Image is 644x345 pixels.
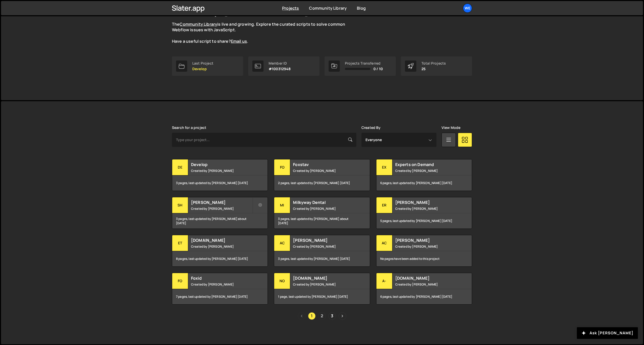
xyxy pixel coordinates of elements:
div: et [172,235,188,251]
a: Projects [282,5,299,11]
a: We [463,4,472,13]
div: Ac [376,235,392,251]
div: Pagination [172,312,472,320]
div: 5 pages, last updated by [PERSON_NAME] [DATE] [376,213,472,229]
div: 3 pages, last updated by [PERSON_NAME] [DATE] [172,175,268,191]
p: The is live and growing. Explore the curated scripts to solve common Webflow issues with JavaScri... [172,21,355,44]
div: Ac [274,235,290,251]
small: Created by [PERSON_NAME] [191,282,252,287]
a: Blog [357,5,366,11]
h2: [DOMAIN_NAME] [293,275,354,281]
div: Last Project [192,61,213,65]
a: Fo Foxstav Created by [PERSON_NAME] 2 pages, last updated by [PERSON_NAME] [DATE] [274,159,370,191]
small: Created by [PERSON_NAME] [293,244,354,249]
a: et [DOMAIN_NAME] Created by [PERSON_NAME] 8 pages, last updated by [PERSON_NAME] [DATE] [172,235,268,267]
div: Fo [274,159,290,175]
div: Er [376,197,392,213]
div: Mi [274,197,290,213]
h2: [PERSON_NAME] [395,200,457,205]
div: 3 pages, last updated by [PERSON_NAME] [DATE] [274,251,370,266]
a: Mi Milkyway Dental Created by [PERSON_NAME] 3 pages, last updated by [PERSON_NAME] about [DATE] [274,197,370,229]
div: 1 page, last updated by [PERSON_NAME] [DATE] [274,289,370,304]
input: Type your project... [172,133,356,147]
h2: [DOMAIN_NAME] [395,275,457,281]
button: Ask [PERSON_NAME] [577,327,638,339]
label: View Mode [442,126,460,130]
div: 3 pages, last updated by [PERSON_NAME] about [DATE] [274,213,370,229]
small: Created by [PERSON_NAME] [191,206,252,211]
div: Ex [376,159,392,175]
a: Fo Foxid Created by [PERSON_NAME] 7 pages, last updated by [PERSON_NAME] [DATE] [172,273,268,305]
h2: Experts on Demand [395,162,457,167]
small: Created by [PERSON_NAME] [395,169,457,173]
a: De Develop Created by [PERSON_NAME] 3 pages, last updated by [PERSON_NAME] [DATE] [172,159,268,191]
div: Fo [172,273,188,289]
div: Sh [172,197,188,213]
h2: [DOMAIN_NAME] [191,237,252,243]
h2: Milkyway Dental [293,200,354,205]
label: Search for a project [172,126,206,130]
p: #100312948 [269,67,291,71]
div: no [274,273,290,289]
div: Member ID [269,61,291,65]
h2: [PERSON_NAME] [395,237,457,243]
small: Created by [PERSON_NAME] [293,169,354,173]
div: 7 pages, last updated by [PERSON_NAME] [DATE] [172,289,268,304]
a: Community Library [180,21,217,27]
a: no [DOMAIN_NAME] Created by [PERSON_NAME] 1 page, last updated by [PERSON_NAME] [DATE] [274,273,370,305]
small: Created by [PERSON_NAME] [395,282,457,287]
div: Projects Transferred [345,61,383,65]
label: Created By [361,126,381,130]
div: 2 pages, last updated by [PERSON_NAME] [DATE] [274,175,370,191]
a: Page 2 [318,312,326,320]
h2: Foxid [191,275,252,281]
div: No pages have been added to this project [376,251,472,266]
a: a- [DOMAIN_NAME] Created by [PERSON_NAME] 6 pages, last updated by [PERSON_NAME] [DATE] [376,273,472,305]
small: Created by [PERSON_NAME] [395,206,457,211]
div: 3 pages, last updated by [PERSON_NAME] about [DATE] [172,213,268,229]
a: Next page [339,312,346,320]
div: 6 pages, last updated by [PERSON_NAME] [DATE] [376,289,472,304]
a: Email us [231,38,247,44]
div: De [172,159,188,175]
h2: [PERSON_NAME] [191,200,252,205]
a: Sh [PERSON_NAME] Created by [PERSON_NAME] 3 pages, last updated by [PERSON_NAME] about [DATE] [172,197,268,229]
small: Created by [PERSON_NAME] [191,169,252,173]
a: Last Project Develop [172,56,243,76]
h2: Develop [191,162,252,167]
small: Created by [PERSON_NAME] [293,206,354,211]
a: Community Library [309,5,347,11]
span: 0 / 10 [373,67,383,71]
a: Page 3 [328,312,336,320]
a: Ex Experts on Demand Created by [PERSON_NAME] 6 pages, last updated by [PERSON_NAME] [DATE] [376,159,472,191]
div: 6 pages, last updated by [PERSON_NAME] [DATE] [376,175,472,191]
a: Ac [PERSON_NAME] Created by [PERSON_NAME] No pages have been added to this project [376,235,472,267]
p: 25 [421,67,446,71]
a: Er [PERSON_NAME] Created by [PERSON_NAME] 5 pages, last updated by [PERSON_NAME] [DATE] [376,197,472,229]
a: Ac [PERSON_NAME] Created by [PERSON_NAME] 3 pages, last updated by [PERSON_NAME] [DATE] [274,235,370,267]
div: 8 pages, last updated by [PERSON_NAME] [DATE] [172,251,268,266]
div: Total Projects [421,61,446,65]
h2: [PERSON_NAME] [293,237,354,243]
small: Created by [PERSON_NAME] [395,244,457,249]
h2: Foxstav [293,162,354,167]
div: a- [376,273,392,289]
p: Develop [192,67,213,71]
small: Created by [PERSON_NAME] [293,282,354,287]
small: Created by [PERSON_NAME] [191,244,252,249]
